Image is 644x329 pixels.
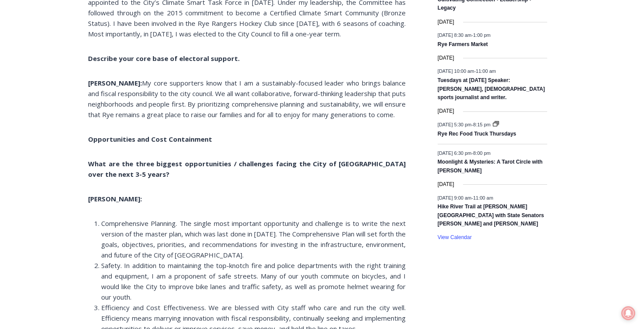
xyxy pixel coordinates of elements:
a: [PERSON_NAME] Read Sanctuary Fall Fest: [DATE] [0,87,127,109]
time: [DATE] [438,18,454,26]
div: "I learned about the history of a place I’d honestly never considered even as a resident of [GEOG... [221,0,414,85]
span: 8:00 pm [473,150,491,155]
a: Intern @ [DOMAIN_NAME] [211,85,425,109]
div: 2 [92,74,96,83]
time: - [438,32,491,37]
span: [DATE] 6:30 pm [438,150,471,155]
time: [DATE] [438,180,454,189]
b: Describe your core base of electoral support. [88,54,240,63]
div: 6 [102,74,106,83]
time: - [438,122,492,127]
a: Rye Farmers Market [438,41,488,48]
span: [DATE] 8:30 am [438,32,471,37]
time: - [438,195,493,200]
time: - [438,68,496,74]
a: Moonlight & Mysteries: A Tarot Circle with [PERSON_NAME] [438,159,543,174]
span: [DATE] 5:30 pm [438,122,471,127]
b: What are the three biggest opportunities / challenges facing the City of [GEOGRAPHIC_DATA] over t... [88,159,406,179]
span: Safety. In addition to maintaining the top-knotch fire and police departments with the right trai... [101,261,406,301]
div: / [98,74,100,83]
span: 8:15 pm [473,122,491,127]
h4: [PERSON_NAME] Read Sanctuary Fall Fest: [DATE] [7,88,112,108]
a: Hike River Trail at [PERSON_NAME][GEOGRAPHIC_DATA] with State Senators [PERSON_NAME] and [PERSON_... [438,204,544,228]
a: Rye Rec Food Truck Thursdays [438,131,516,138]
span: 11:00 am [476,68,496,74]
span: [DATE] 9:00 am [438,195,471,200]
span: 1:00 pm [473,32,491,37]
span: 11:00 am [473,195,493,200]
div: Birds of Prey: Falcon and hawk demos [92,26,122,72]
span: Comprehensive Planning. The single most important opportunity and challenge is to write the next ... [101,219,406,259]
span: [DATE] 10:00 am [438,68,474,74]
time: [DATE] [438,54,454,62]
span: My core supporters know that I am a sustainably-focused leader who brings balance and fiscal resp... [88,79,406,119]
a: View Calendar [438,234,472,241]
b: [PERSON_NAME]: [88,194,142,203]
b: [PERSON_NAME]: [88,79,142,87]
span: Intern @ [DOMAIN_NAME] [229,87,406,107]
b: Opportunities and Cost Containment [88,135,212,143]
time: [DATE] [438,107,454,115]
a: Tuesdays at [DATE] Speaker: [PERSON_NAME], [DEMOGRAPHIC_DATA] sports journalist and writer. [438,77,545,101]
time: - [438,150,491,155]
